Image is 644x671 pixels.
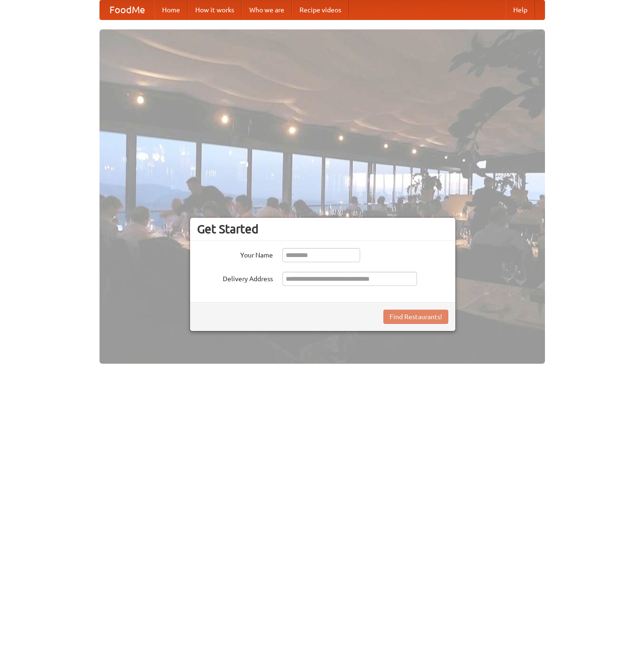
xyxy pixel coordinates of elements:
[188,0,242,19] a: How it works
[506,0,535,19] a: Help
[100,0,154,19] a: FoodMe
[292,0,349,19] a: Recipe videos
[197,222,448,236] h3: Get Started
[383,310,448,324] button: Find Restaurants!
[242,0,292,19] a: Who we are
[197,248,273,260] label: Your Name
[197,272,273,284] label: Delivery Address
[154,0,188,19] a: Home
